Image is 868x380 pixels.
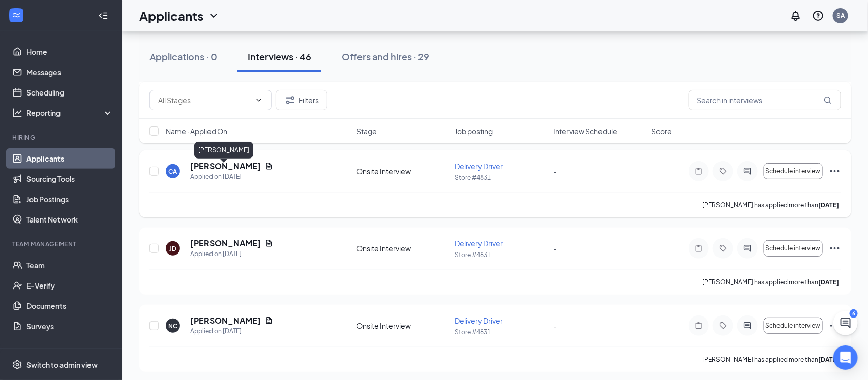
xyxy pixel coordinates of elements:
[829,320,841,332] svg: Ellipses
[553,321,557,330] span: -
[169,244,176,253] div: JD
[12,133,111,142] div: Hiring
[26,296,113,316] a: Documents
[356,126,377,136] span: Stage
[356,243,449,254] div: Onsite Interview
[836,11,845,20] div: SA
[26,255,113,275] a: Team
[194,142,253,159] div: [PERSON_NAME]
[824,96,832,104] svg: MagnifyingGlass
[169,167,177,176] div: CA
[455,328,548,336] p: Store #4831
[98,11,108,21] svg: Collapse
[26,82,113,103] a: Scheduling
[455,316,503,325] span: Delivery Driver
[790,10,802,22] svg: Notifications
[717,244,729,252] svg: Tag
[26,360,98,370] div: Switch to admin view
[26,316,113,336] a: Surveys
[833,345,858,370] div: Open Intercom Messenger
[652,126,672,136] span: Score
[741,167,754,175] svg: ActiveChat
[693,167,705,175] svg: Note
[356,166,449,176] div: Onsite Interview
[190,238,261,249] h5: [PERSON_NAME]
[26,189,113,209] a: Job Postings
[356,321,449,331] div: Onsite Interview
[149,50,217,63] div: Applications · 0
[207,10,220,22] svg: ChevronDown
[284,94,296,106] svg: Filter
[265,162,273,170] svg: Document
[741,244,754,252] svg: ActiveChat
[850,309,858,318] div: 6
[833,311,858,335] button: ChatActive
[190,172,273,182] div: Applied on [DATE]
[342,50,429,63] div: Offers and hires · 29
[764,318,823,334] button: Schedule interview
[717,167,729,175] svg: Tag
[703,201,841,209] p: [PERSON_NAME] has applied more than .
[11,10,21,20] svg: WorkstreamLogo
[693,244,705,252] svg: Note
[12,360,22,370] svg: Settings
[766,168,821,175] span: Schedule interview
[766,245,821,252] span: Schedule interview
[693,322,705,330] svg: Note
[455,126,493,136] span: Job posting
[248,50,311,63] div: Interviews · 46
[26,209,113,230] a: Talent Network
[26,62,113,82] a: Messages
[819,201,840,209] b: [DATE]
[455,250,548,259] p: Store #4831
[190,315,261,326] h5: [PERSON_NAME]
[139,7,203,24] h1: Applicants
[455,173,548,182] p: Store #4831
[553,126,617,136] span: Interview Schedule
[190,249,273,259] div: Applied on [DATE]
[455,239,503,248] span: Delivery Driver
[12,240,111,248] div: Team Management
[703,355,841,364] p: [PERSON_NAME] has applied more than .
[455,162,503,171] span: Delivery Driver
[741,322,754,330] svg: ActiveChat
[840,317,852,329] svg: ChatActive
[689,90,841,110] input: Search in interviews
[255,96,263,104] svg: ChevronDown
[276,90,327,110] button: Filter Filters
[812,10,824,22] svg: QuestionInfo
[764,163,823,179] button: Schedule interview
[190,161,261,172] h5: [PERSON_NAME]
[553,167,557,176] span: -
[168,322,177,330] div: NC
[717,322,729,330] svg: Tag
[553,244,557,253] span: -
[703,278,841,287] p: [PERSON_NAME] has applied more than .
[158,94,251,106] input: All Stages
[829,165,841,177] svg: Ellipses
[26,108,114,118] div: Reporting
[26,42,113,62] a: Home
[26,275,113,296] a: E-Verify
[265,239,273,247] svg: Document
[26,148,113,169] a: Applicants
[829,242,841,255] svg: Ellipses
[819,278,840,286] b: [DATE]
[190,326,273,336] div: Applied on [DATE]
[12,108,22,118] svg: Analysis
[819,356,840,363] b: [DATE]
[166,126,227,136] span: Name · Applied On
[26,169,113,189] a: Sourcing Tools
[265,316,273,325] svg: Document
[766,322,821,329] span: Schedule interview
[764,240,823,257] button: Schedule interview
